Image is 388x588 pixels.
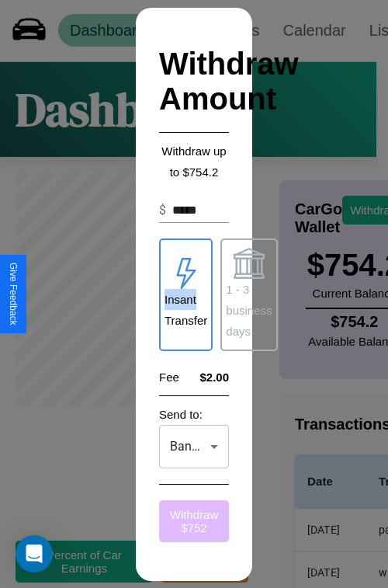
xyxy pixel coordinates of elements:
p: Fee [159,367,179,388]
div: Banky McBankface [159,425,229,468]
div: Give Feedback [8,263,19,325]
p: Insant Transfer [165,289,207,331]
h4: $2.00 [199,371,229,384]
p: Withdraw up to $ 754.2 [159,141,229,183]
button: Withdraw $752 [159,500,229,542]
div: Open Intercom Messenger [16,535,53,572]
h2: Withdraw Amount [159,31,229,133]
p: 1 - 3 business days [226,279,272,342]
p: $ [159,201,166,220]
p: Send to: [159,404,229,425]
